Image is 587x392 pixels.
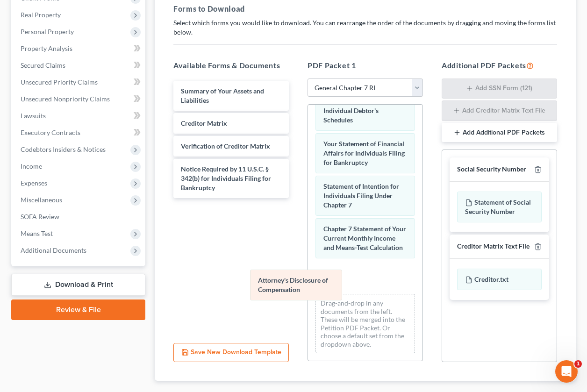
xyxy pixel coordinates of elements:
[555,360,578,383] iframe: Intercom live chat
[308,60,423,71] h5: PDF Packet 1
[457,165,526,174] div: Social Security Number
[21,196,62,204] span: Miscellaneous
[21,95,110,103] span: Unsecured Nonpriority Claims
[181,119,227,127] span: Creditor Matrix
[442,100,557,121] button: Add Creditor Matrix Text File
[21,44,72,52] span: Property Analysis
[21,229,53,237] span: Means Test
[173,343,289,363] button: Save New Download Template
[323,140,405,166] span: Your Statement of Financial Affairs for Individuals Filing for Bankruptcy
[13,57,145,74] a: Secured Claims
[13,91,145,107] a: Unsecured Nonpriority Claims
[13,124,145,141] a: Executory Contracts
[181,142,270,150] span: Verification of Creditor Matrix
[13,107,145,124] a: Lawsuits
[21,28,74,36] span: Personal Property
[442,78,557,99] button: Add SSN Form (121)
[21,145,106,153] span: Codebtors Insiders & Notices
[457,269,542,290] div: Creditor.txt
[21,112,46,120] span: Lawsuits
[21,213,59,221] span: SOFA Review
[457,242,530,251] div: Creditor Matrix Text File
[173,60,289,71] h5: Available Forms & Documents
[21,11,61,19] span: Real Property
[323,182,399,209] span: Statement of Intention for Individuals Filing Under Chapter 7
[11,274,145,296] a: Download & Print
[21,162,42,170] span: Income
[173,3,557,14] h5: Forms to Download
[13,40,145,57] a: Property Analysis
[21,78,98,86] span: Unsecured Priority Claims
[457,192,542,222] div: Statement of Social Security Number
[442,123,557,143] button: Add Additional PDF Packets
[21,128,80,136] span: Executory Contracts
[13,74,145,91] a: Unsecured Priority Claims
[13,208,145,225] a: SOFA Review
[323,225,406,251] span: Chapter 7 Statement of Your Current Monthly Income and Means-Test Calculation
[181,165,271,192] span: Notice Required by 11 U.S.C. § 342(b) for Individuals Filing for Bankruptcy
[11,299,145,320] a: Review & File
[21,246,86,254] span: Additional Documents
[315,294,415,353] div: Drag-and-drop in any documents from the left. These will be merged into the Petition PDF Packet. ...
[21,61,65,69] span: Secured Claims
[173,18,557,37] p: Select which forms you would like to download. You can rearrange the order of the documents by dr...
[323,97,386,124] span: Declaration About an Individual Debtor's Schedules
[258,276,328,293] span: Attorney's Disclosure of Compensation
[181,87,264,104] span: Summary of Your Assets and Liabilities
[574,360,582,368] span: 1
[442,60,557,71] h5: Additional PDF Packets
[21,179,47,187] span: Expenses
